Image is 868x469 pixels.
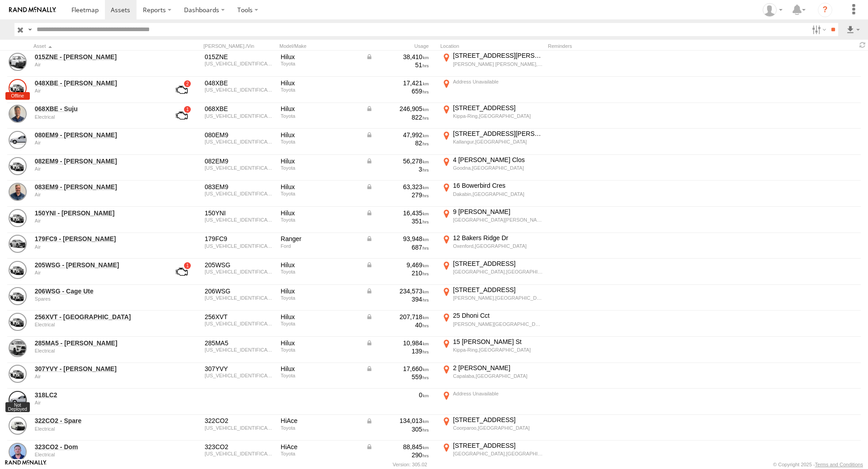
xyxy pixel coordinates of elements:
a: 068XBE - Suju [35,105,159,113]
div: Hilux [281,261,359,269]
a: View Asset with Fault/s [165,79,198,101]
div: Hilux [281,365,359,373]
div: Data from Vehicle CANbus [366,105,429,113]
div: Hilux [281,183,359,191]
a: View Asset Details [9,287,27,305]
div: Toyota [281,87,359,93]
div: 0 [366,391,429,399]
a: 082EM9 - [PERSON_NAME] [35,157,159,165]
div: Dakabin,[GEOGRAPHIC_DATA] [453,191,543,197]
div: MR0EX3CB401121738 [205,217,274,223]
a: 323CO2 - Dom [35,443,159,451]
span: Refresh [857,41,868,49]
label: Click to View Current Location [440,416,544,440]
div: Toyota [281,269,359,274]
label: Export results as... [845,23,861,36]
div: Capalaba,[GEOGRAPHIC_DATA] [453,373,543,379]
div: Toyota [281,191,359,196]
div: Hilux [281,53,359,61]
div: [GEOGRAPHIC_DATA],[GEOGRAPHIC_DATA] [453,269,543,275]
label: Click to View Current Location [440,208,544,232]
div: Toyota [281,113,359,119]
div: 206WSG [205,287,274,295]
div: © Copyright 2025 - [773,462,863,467]
label: Click to View Current Location [440,311,544,336]
a: 048XBE - [PERSON_NAME] [35,79,159,87]
div: MR0EX3CB501108349 [205,113,274,119]
div: Toyota [281,165,359,171]
div: MR0CX3CB204332264 [205,191,274,196]
div: MR0EX3CB201105599 [205,269,274,274]
div: undefined [35,244,159,250]
div: JTFRA3AP608029187 [205,451,274,456]
div: Hilux [281,157,359,165]
div: [STREET_ADDRESS] [453,441,543,450]
div: 351 [366,217,429,225]
div: Toyota [281,61,359,66]
div: Hilux [281,105,359,113]
div: 82 [366,139,429,147]
div: [STREET_ADDRESS] [453,416,543,424]
div: Toyota [281,425,359,431]
a: View Asset Details [9,235,27,253]
div: Hilux [281,79,359,87]
label: Click to View Current Location [440,104,544,128]
div: 179FC9 [205,235,274,243]
label: Click to View Current Location [440,51,544,76]
div: MR0EX3CB501106925 [205,87,274,93]
a: View Asset Details [9,209,27,227]
div: MR0EX3CB301124145 [205,373,274,378]
div: Data from Vehicle CANbus [366,261,429,269]
a: 256XVT - [GEOGRAPHIC_DATA] [35,313,159,321]
a: 322CO2 - Spare [35,417,159,425]
div: Toyota [281,373,359,378]
div: 139 [366,347,429,355]
div: Data from Vehicle CANbus [366,287,429,295]
label: Click to View Current Location [440,338,544,362]
div: [STREET_ADDRESS] [453,260,543,268]
div: HiAce [281,417,359,425]
div: MR0KE3CD207357084 [205,347,274,353]
div: 2 [PERSON_NAME] [453,364,543,372]
div: 323CO2 [205,443,274,451]
div: Hilux [281,313,359,321]
div: Model/Make [279,43,361,49]
div: Data from Vehicle CANbus [366,235,429,243]
a: 083EM9 - [PERSON_NAME] [35,183,159,191]
div: Kallangur,[GEOGRAPHIC_DATA] [453,139,543,145]
label: Click to View Current Location [440,441,544,466]
div: Data from Vehicle CANbus [366,157,429,165]
div: Aaron Cluff [759,3,786,17]
div: undefined [35,426,159,432]
div: [STREET_ADDRESS] [453,286,543,294]
div: Coorparoo,[GEOGRAPHIC_DATA] [453,425,543,431]
a: View Asset Details [9,105,27,123]
label: Click to View Current Location [440,156,544,180]
label: Search Filter Options [808,23,828,36]
div: 279 [366,191,429,199]
div: 687 [366,243,429,251]
a: 080EM9 - [PERSON_NAME] [35,131,159,139]
div: Data from Vehicle CANbus [366,417,429,425]
div: 4 [PERSON_NAME] Clos [453,156,543,164]
div: Kippa-Ring,[GEOGRAPHIC_DATA] [453,113,543,119]
a: 285MA5 - [PERSON_NAME] [35,339,159,347]
div: undefined [35,218,159,223]
a: View Asset Details [9,417,27,435]
div: 40 [366,321,429,329]
div: 559 [366,373,429,381]
div: Reminders [548,43,693,49]
div: undefined [35,296,159,302]
a: View Asset Details [9,443,27,461]
div: [PERSON_NAME],[GEOGRAPHIC_DATA] [453,295,543,301]
label: Click to View Current Location [440,181,544,206]
label: Click to View Current Location [440,390,544,414]
label: Click to View Current Location [440,234,544,258]
div: Click to Sort [33,43,160,49]
div: Toyota [281,451,359,456]
div: Hilux [281,131,359,139]
div: Data from Vehicle CANbus [366,339,429,347]
div: Ford [281,243,359,249]
a: View Asset Details [9,339,27,357]
div: Oxenford,[GEOGRAPHIC_DATA] [453,243,543,249]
